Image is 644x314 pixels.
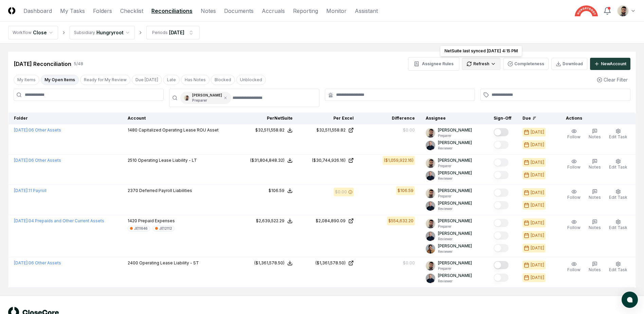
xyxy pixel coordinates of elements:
button: Due Today [132,75,162,85]
span: Capitalized Operating Lease ROU Asset [139,127,219,133]
img: ACg8ocLvq7MjQV6RZF1_Z8o96cGG_vCwfvrLdMx8PuJaibycWA8ZaAE=s96-c [426,231,435,241]
th: Sign-Off [488,112,517,124]
div: [DATE] [531,275,544,281]
div: [DATE] [531,142,544,148]
div: $0.00 [403,127,415,133]
div: ($1,361,578.50) [315,260,346,266]
div: [DATE] [169,29,184,36]
p: Reviewer [438,279,472,284]
button: Notes [587,127,602,141]
button: Follow [566,127,582,141]
button: Mark complete [494,274,509,282]
div: Due [522,115,550,121]
button: Mark complete [494,261,509,269]
span: Edit Task [609,225,627,230]
div: $2,639,522.29 [256,218,284,224]
button: Notes [587,188,602,202]
div: [DATE] [531,129,544,135]
p: [PERSON_NAME] [438,243,472,249]
th: Assignee [420,112,488,124]
a: Documents [224,7,254,15]
th: Per NetSuite [237,112,298,124]
div: [DATE] Reconciliation [14,60,71,68]
button: Notes [587,218,602,232]
span: Notes [589,195,601,200]
span: Operating Lease Liability - ST [139,260,199,265]
p: Preparer [438,266,472,271]
button: $2,639,522.29 [256,218,293,224]
button: $106.59 [269,188,293,194]
div: $106.59 [398,188,413,194]
p: [PERSON_NAME] [438,127,472,133]
a: Dashboard [23,7,52,15]
div: $0.00 [335,189,347,195]
p: [PERSON_NAME] [438,200,472,206]
button: Refresh [462,58,500,70]
button: Has Notes [181,75,209,85]
div: ($1,059,922.16) [384,157,413,163]
img: Hungryroot logo [575,5,598,16]
img: d09822cc-9b6d-4858-8d66-9570c114c672_214030b4-299a-48fd-ad93-fc7c7aef54c6.png [426,189,435,198]
span: Edit Task [609,164,627,170]
span: Follow [567,134,581,139]
div: Workflow [13,30,32,36]
button: Periods[DATE] [146,26,200,39]
div: $32,511,558.82 [316,127,346,133]
span: Notes [589,267,601,272]
button: Completeness [503,58,549,70]
a: $2,084,890.09 [303,218,354,224]
p: [PERSON_NAME] [438,218,472,224]
div: [DATE] [531,232,544,239]
img: ACg8ocLvq7MjQV6RZF1_Z8o96cGG_vCwfvrLdMx8PuJaibycWA8ZaAE=s96-c [426,274,435,283]
img: ACg8ocLvq7MjQV6RZF1_Z8o96cGG_vCwfvrLdMx8PuJaibycWA8ZaAE=s96-c [426,201,435,211]
p: [PERSON_NAME] [438,188,472,194]
span: Follow [567,267,581,272]
span: Notes [589,225,601,230]
a: Assistant [355,7,378,15]
div: NetSuite last synced [DATE] 4:15 PM [440,46,522,56]
button: $32,511,558.82 [255,127,293,133]
a: JE11646 [128,225,150,231]
button: Notes [587,260,602,274]
span: Prepaid Expenses [138,218,175,223]
p: Preparer [192,98,222,103]
div: New Account [601,61,626,67]
p: [PERSON_NAME] [438,170,472,176]
span: Deferred Payroll Liabilities [139,188,192,193]
div: [DATE] [531,159,544,165]
div: $106.59 [269,188,284,194]
button: Follow [566,157,582,172]
p: Preparer [438,224,472,229]
span: 1420 [128,218,137,223]
img: d09822cc-9b6d-4858-8d66-9570c114c672_214030b4-299a-48fd-ad93-fc7c7aef54c6.png [618,5,628,16]
div: $2,084,890.09 [316,218,346,224]
div: JE11646 [134,226,148,231]
button: Edit Task [608,127,629,141]
img: ACg8ocLvq7MjQV6RZF1_Z8o96cGG_vCwfvrLdMx8PuJaibycWA8ZaAE=s96-c [426,171,435,180]
th: Folder [8,112,123,124]
button: Blocked [211,75,235,85]
span: Follow [567,225,581,230]
span: Notes [589,164,601,170]
a: $32,511,558.82 [303,127,354,133]
span: Edit Task [609,195,627,200]
span: Follow [567,164,581,170]
div: $0.00 [403,260,415,266]
button: Clear Filter [594,73,630,86]
button: Follow [566,218,582,232]
span: Edit Task [609,267,627,272]
div: Periods [152,30,168,36]
button: Follow [566,260,582,274]
p: [PERSON_NAME] [438,260,472,266]
img: d09822cc-9b6d-4858-8d66-9570c114c672_214030b4-299a-48fd-ad93-fc7c7aef54c6.png [426,261,435,271]
span: 2370 [128,188,138,193]
p: [PERSON_NAME] [438,273,472,279]
button: NewAccount [590,58,630,70]
p: Reviewer [438,176,472,181]
img: d09822cc-9b6d-4858-8d66-9570c114c672_214030b4-299a-48fd-ad93-fc7c7aef54c6.png [426,128,435,138]
p: [PERSON_NAME] [438,230,472,237]
span: [DATE] : [14,158,29,163]
p: [PERSON_NAME] [438,140,472,146]
div: $32,511,558.82 [255,127,284,133]
button: Edit Task [608,218,629,232]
